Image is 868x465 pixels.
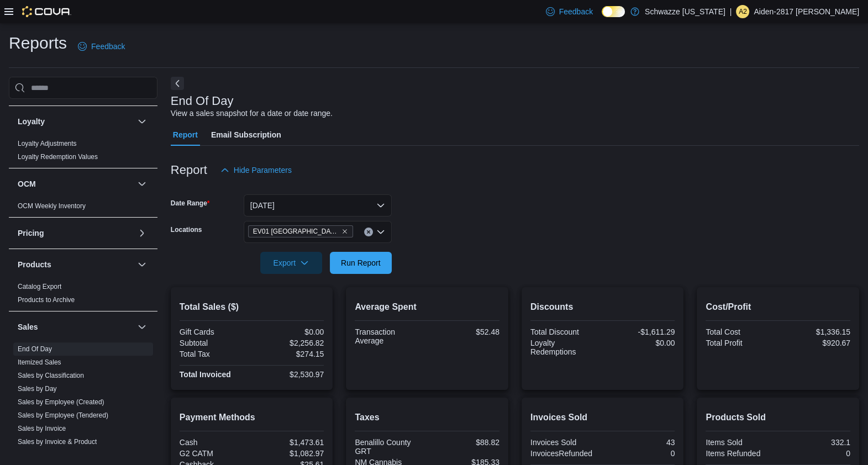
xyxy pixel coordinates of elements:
[530,411,675,424] h2: Invoices Sold
[18,411,108,420] span: Sales by Employee (Tendered)
[254,438,324,447] div: $1,473.61
[541,1,597,23] a: Feedback
[18,372,84,379] a: Sales by Classification
[18,398,104,406] a: Sales by Employee (Created)
[706,438,776,447] div: Items Sold
[180,300,324,314] h2: Total Sales ($)
[216,159,296,181] button: Hide Parameters
[254,327,324,336] div: $0.00
[267,252,315,274] span: Export
[18,385,57,393] a: Sales by Day
[91,41,125,52] span: Feedback
[9,137,157,168] div: Loyalty
[171,225,202,234] label: Locations
[780,438,850,447] div: 332.1
[18,178,133,189] button: OCM
[355,300,499,314] h2: Average Spent
[376,228,385,236] button: Open list of options
[429,327,499,336] div: $52.48
[706,449,776,458] div: Items Refunded
[18,296,75,304] a: Products to Archive
[180,339,250,347] div: Subtotal
[18,140,77,147] a: Loyalty Adjustments
[18,259,133,270] button: Products
[364,228,373,236] button: Clear input
[754,5,859,18] p: Aiden-2817 [PERSON_NAME]
[780,339,850,347] div: $920.67
[730,5,732,18] p: |
[355,411,499,424] h2: Taxes
[706,300,850,314] h2: Cost/Profit
[559,6,593,17] span: Feedback
[180,449,250,458] div: G2 CATM
[135,258,149,271] button: Products
[18,358,61,366] a: Itemized Sales
[18,116,133,127] button: Loyalty
[260,252,322,274] button: Export
[530,438,601,447] div: Invoices Sold
[18,424,66,433] span: Sales by Invoice
[254,370,324,379] div: $2,530.97
[780,449,850,458] div: 0
[602,6,625,18] input: Dark Mode
[18,116,45,127] h3: Loyalty
[736,5,749,18] div: Aiden-2817 Cano
[253,226,339,237] span: EV01 [GEOGRAPHIC_DATA]
[171,199,210,208] label: Date Range
[530,339,601,356] div: Loyalty Redemptions
[18,345,52,353] a: End Of Day
[530,449,601,458] div: InvoicesRefunded
[18,384,57,393] span: Sales by Day
[605,438,675,447] div: 43
[254,449,324,458] div: $1,082.97
[211,124,281,146] span: Email Subscription
[605,449,675,458] div: 0
[18,358,61,367] span: Itemized Sales
[355,438,425,456] div: Benalillo County GRT
[602,17,602,18] span: Dark Mode
[18,228,133,239] button: Pricing
[18,398,104,406] span: Sales by Employee (Created)
[180,411,324,424] h2: Payment Methods
[18,259,51,270] h3: Products
[18,295,75,304] span: Products to Archive
[18,202,86,210] a: OCM Weekly Inventory
[341,228,348,235] button: Remove EV01 North Valley from selection in this group
[234,165,292,176] span: Hide Parameters
[18,282,61,291] span: Catalog Export
[254,339,324,347] div: $2,256.82
[18,437,97,446] span: Sales by Invoice & Product
[135,226,149,240] button: Pricing
[530,327,601,336] div: Total Discount
[645,5,725,18] p: Schwazze [US_STATE]
[171,94,234,108] h3: End Of Day
[739,5,747,18] span: A2
[355,327,425,345] div: Transaction Average
[248,225,353,237] span: EV01 North Valley
[18,228,44,239] h3: Pricing
[18,321,133,332] button: Sales
[341,257,381,268] span: Run Report
[180,327,250,336] div: Gift Cards
[330,252,392,274] button: Run Report
[171,163,207,177] h3: Report
[18,438,97,446] a: Sales by Invoice & Product
[780,327,850,336] div: $1,336.15
[530,300,675,314] h2: Discounts
[605,339,675,347] div: $0.00
[9,280,157,311] div: Products
[9,199,157,217] div: OCM
[135,320,149,334] button: Sales
[18,371,84,380] span: Sales by Classification
[173,124,198,146] span: Report
[18,178,36,189] h3: OCM
[18,153,98,161] a: Loyalty Redemption Values
[9,32,67,54] h1: Reports
[180,370,231,379] strong: Total Invoiced
[706,339,776,347] div: Total Profit
[171,77,184,90] button: Next
[180,350,250,358] div: Total Tax
[135,177,149,191] button: OCM
[18,152,98,161] span: Loyalty Redemption Values
[18,139,77,148] span: Loyalty Adjustments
